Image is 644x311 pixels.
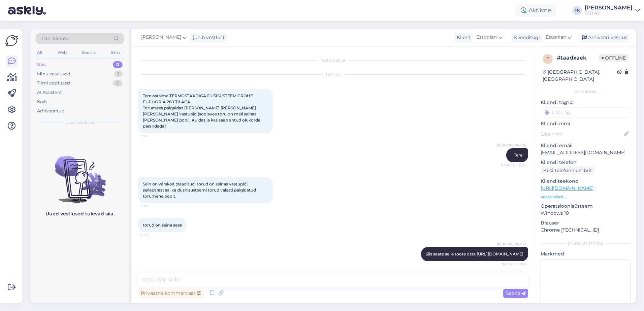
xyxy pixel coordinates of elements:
div: [DATE] [138,71,528,77]
span: torud on seina sees [143,222,182,228]
div: Web [56,48,68,57]
p: Brauser [541,219,631,227]
span: 11:30 [140,233,165,238]
div: 1 [114,71,123,77]
div: Email [110,48,124,57]
p: Operatsioonisüsteem [541,203,631,210]
div: Kõik [37,98,47,105]
span: Uued vestlused [64,119,96,126]
span: Nähtud ✓ 11:23 [501,163,526,168]
p: Vaata edasi ... [541,194,631,200]
p: Uued vestlused tulevad siia. [45,210,115,217]
div: [PERSON_NAME] [585,5,633,10]
p: Kliendi telefon [541,159,631,166]
span: [PERSON_NAME] [497,143,526,148]
div: Aktiivne [515,4,556,16]
p: Kliendi email [541,142,631,149]
div: Socials [80,48,97,57]
span: Tere! [514,152,523,158]
div: Tiimi vestlused [37,80,70,87]
div: [GEOGRAPHIC_DATA], [GEOGRAPHIC_DATA] [543,69,617,83]
div: AI Assistent [37,89,62,96]
div: Arhiveeri vestlus [578,33,630,42]
input: Lisa nimi [541,130,623,138]
span: Estonian [546,34,566,41]
div: Arhiveeritud [37,108,65,114]
div: Vestlus algas [138,57,528,63]
span: Otsi kliente [42,35,69,42]
span: [PERSON_NAME] [141,34,181,41]
span: Sein on värskelt plaaditud, torud on seinas vastupidi, sellepärast sai ka dushisüsteemi torud val... [143,181,257,199]
div: Minu vestlused [37,71,70,77]
div: [PERSON_NAME] [541,240,631,246]
p: Windows 10 [541,210,631,217]
p: Chrome [TECHNICAL_ID] [541,227,631,234]
p: Klienditeekond [541,178,631,185]
p: Kliendi nimi [541,120,631,127]
span: Saada [506,290,525,296]
div: juhib vestlust [190,34,225,41]
p: [EMAIL_ADDRESS][DOMAIN_NAME] [541,149,631,156]
span: Siis saate selle toote osta: [426,251,523,256]
img: Askly Logo [5,34,18,47]
div: Klienditugi [511,34,540,41]
p: Märkmed [541,250,631,257]
div: 0 [113,61,123,68]
div: # taadxaek [557,54,599,62]
div: All [36,48,43,57]
span: 11:22 [140,134,165,139]
a: [PERSON_NAME]FEB AS [585,5,640,16]
span: Offline [599,54,629,62]
div: Privaatne kommentaar [138,289,204,298]
p: Kliendi tag'id [541,99,631,106]
div: Klient [454,34,471,41]
span: [PERSON_NAME] [497,242,526,247]
div: Küsi telefoninumbrit [541,166,595,175]
div: Uus [37,61,46,68]
div: Kliendi info [541,89,631,95]
div: 0 [113,80,123,87]
span: 11:30 [140,204,165,209]
span: Tere ostsime TERMOSTAADIGA DUŠISÜSTEEM GROHE EUPHORIA 260 TILAGA Torumees paigaldas [PERSON_NAME]... [143,93,260,129]
a: [URL][DOMAIN_NAME] [477,251,523,256]
span: t [547,56,549,61]
div: FEB AS [585,10,633,16]
input: Lisa tag [541,107,631,117]
a: [URL][DOMAIN_NAME] [541,185,593,191]
span: Nähtud ✓ 11:31 [501,262,526,267]
div: TK [573,6,582,15]
img: No chats [30,144,129,204]
span: Estonian [476,34,497,41]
